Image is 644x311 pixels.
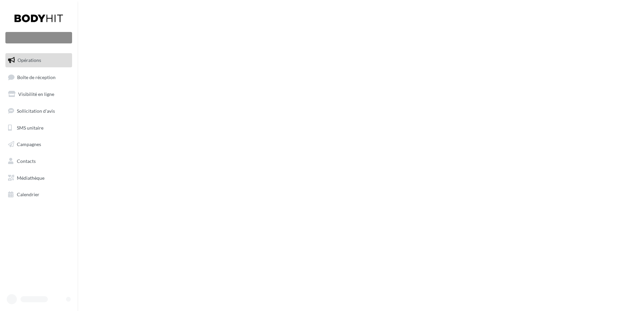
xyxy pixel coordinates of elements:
span: Calendrier [17,192,39,197]
a: Boîte de réception [4,70,73,84]
a: Calendrier [4,187,73,202]
span: Visibilité en ligne [18,91,54,97]
a: Médiathèque [4,171,73,185]
a: SMS unitaire [4,121,73,135]
span: Campagnes [17,141,41,147]
span: Médiathèque [17,175,44,181]
span: Sollicitation d'avis [17,108,55,114]
span: SMS unitaire [17,125,43,130]
a: Visibilité en ligne [4,87,73,101]
a: Opérations [4,53,73,67]
a: Contacts [4,154,73,168]
span: Boîte de réception [17,74,56,80]
a: Sollicitation d'avis [4,104,73,118]
span: Opérations [18,57,41,63]
div: Nouvelle campagne [5,32,72,43]
a: Campagnes [4,137,73,151]
span: Contacts [17,158,36,164]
